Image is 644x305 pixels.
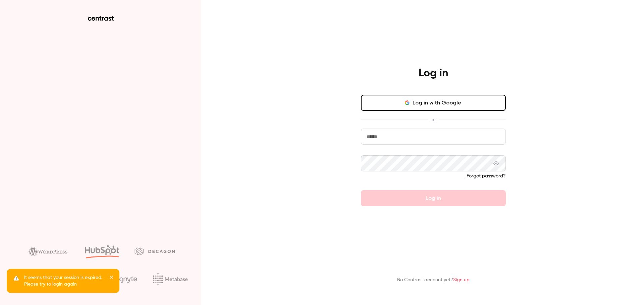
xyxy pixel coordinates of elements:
[453,278,470,282] a: Sign up
[109,274,114,282] button: close
[24,274,105,288] p: It seems that your session is expired. Please try to login again
[361,95,506,111] button: Log in with Google
[467,174,506,178] a: Forgot password?
[428,116,439,123] span: or
[397,277,470,284] p: No Contrast account yet?
[419,67,448,80] h4: Log in
[135,247,175,255] img: decagon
